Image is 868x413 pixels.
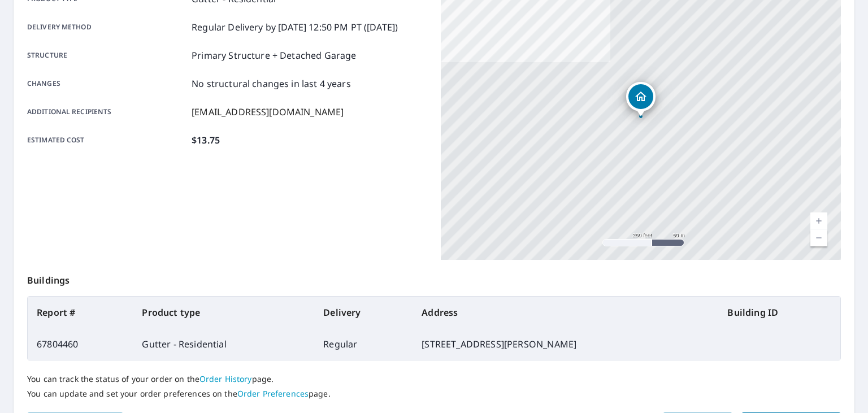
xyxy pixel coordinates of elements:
p: You can track the status of your order on the page. [27,374,841,384]
p: Structure [27,49,187,62]
p: Additional recipients [27,105,187,119]
p: [EMAIL_ADDRESS][DOMAIN_NAME] [192,105,344,119]
p: Primary Structure + Detached Garage [192,49,356,62]
a: Order Preferences [237,388,309,399]
th: Building ID [718,297,840,328]
p: Estimated cost [27,133,187,147]
p: You can update and set your order preferences on the page. [27,389,841,399]
td: 67804460 [28,328,133,360]
th: Address [413,297,718,328]
p: Regular Delivery by [DATE] 12:50 PM PT ([DATE]) [192,20,398,34]
p: $13.75 [192,133,220,147]
a: Current Level 17, Zoom In [810,212,827,229]
p: Delivery method [27,20,187,34]
td: [STREET_ADDRESS][PERSON_NAME] [413,328,718,360]
th: Delivery [314,297,413,328]
th: Report # [28,297,133,328]
td: Regular [314,328,413,360]
th: Product type [133,297,314,328]
a: Current Level 17, Zoom Out [810,229,827,246]
div: Dropped pin, building 1, Residential property, 1370 Lyster Dr Onsted, MI 49265 [626,82,656,117]
p: Buildings [27,260,841,296]
a: Order History [199,373,252,384]
p: No structural changes in last 4 years [192,77,351,90]
p: Changes [27,77,187,90]
td: Gutter - Residential [133,328,314,360]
